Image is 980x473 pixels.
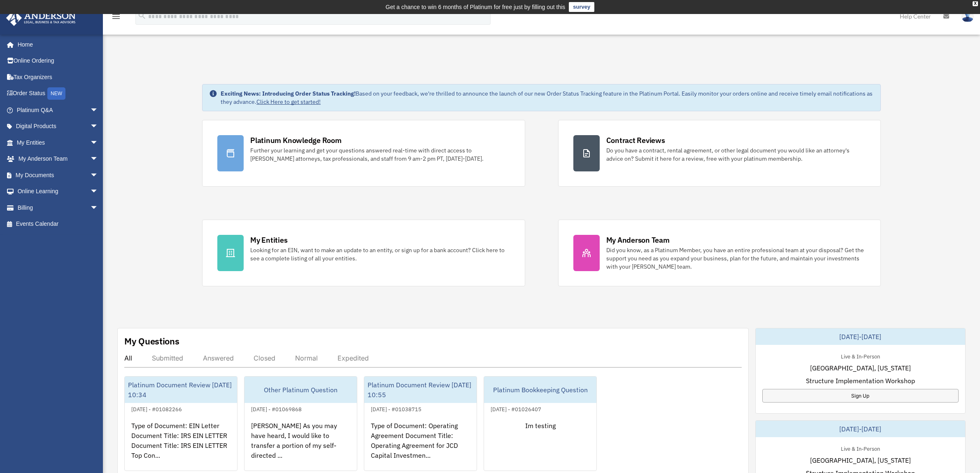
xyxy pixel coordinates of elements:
a: Order StatusNEW [6,85,111,102]
a: My Anderson Team Did you know, as a Platinum Member, you have an entire professional team at your... [558,220,881,286]
div: Platinum Document Review [DATE] 10:34 [125,377,237,403]
div: Further your learning and get your questions answered real-time with direct access to [PERSON_NAM... [250,146,510,163]
div: Expedited [338,354,369,362]
div: Get a chance to win 6 months of Platinum for free just by filling out this [386,2,566,12]
span: Structure Implementation Workshop [806,376,915,386]
div: Looking for an EIN, want to make an update to an entity, or sign up for a bank account? Click her... [250,246,510,262]
div: Live & In-Person [834,444,887,452]
a: Platinum Bookkeeping Question[DATE] - #01026407Im testing [484,376,597,471]
a: Platinum Document Review [DATE] 10:55[DATE] - #01038715Type of Document: Operating Agreement Docu... [364,376,477,471]
a: Digital Productsarrow_drop_down [6,118,111,135]
a: Home [6,36,107,53]
div: Platinum Document Review [DATE] 10:55 [364,377,477,403]
strong: Exciting News: Introducing Order Status Tracking! [221,90,356,97]
span: arrow_drop_down [90,102,107,119]
a: Contract Reviews Do you have a contract, rental agreement, or other legal document you would like... [558,120,881,187]
span: arrow_drop_down [90,167,107,184]
a: My Anderson Teamarrow_drop_down [6,151,111,167]
div: [DATE]-[DATE] [756,328,965,345]
a: Online Learningarrow_drop_down [6,183,111,200]
a: Tax Organizers [6,69,111,85]
div: close [973,1,978,6]
span: arrow_drop_down [90,199,107,216]
a: Platinum Knowledge Room Further your learning and get your questions answered real-time with dire... [202,120,525,187]
div: My Entities [250,235,287,245]
div: Contract Reviews [606,135,665,145]
a: Online Ordering [6,53,111,69]
a: Sign Up [762,389,959,403]
div: All [124,354,132,362]
a: My Entities Looking for an EIN, want to make an update to an entity, or sign up for a bank accoun... [202,220,525,286]
div: Submitted [152,354,183,362]
i: search [137,11,147,20]
div: Platinum Bookkeeping Question [484,377,596,403]
div: [DATE]-[DATE] [756,421,965,437]
div: Do you have a contract, rental agreement, or other legal document you would like an attorney's ad... [606,146,866,163]
a: survey [569,2,594,12]
span: arrow_drop_down [90,183,107,200]
div: Other Platinum Question [244,377,357,403]
span: arrow_drop_down [90,151,107,168]
div: Platinum Knowledge Room [250,135,342,145]
div: Closed [254,354,275,362]
div: Based on your feedback, we're thrilled to announce the launch of our new Order Status Tracking fe... [221,89,874,106]
a: Platinum Q&Aarrow_drop_down [6,102,111,118]
img: User Pic [961,10,974,22]
div: Live & In-Person [834,351,887,360]
div: [DATE] - #01026407 [484,404,548,413]
div: My Anderson Team [606,235,670,245]
div: NEW [47,87,65,100]
div: [DATE] - #01069868 [244,404,308,413]
i: menu [111,12,121,21]
a: My Documentsarrow_drop_down [6,167,111,183]
a: Events Calendar [6,216,111,232]
a: My Entitiesarrow_drop_down [6,134,111,151]
div: [DATE] - #01038715 [364,404,428,413]
div: Did you know, as a Platinum Member, you have an entire professional team at your disposal? Get th... [606,246,866,271]
div: Answered [203,354,234,362]
div: My Questions [124,335,179,347]
div: [DATE] - #01082266 [125,404,189,413]
a: Billingarrow_drop_down [6,199,111,216]
span: [GEOGRAPHIC_DATA], [US_STATE] [810,455,911,465]
a: menu [111,14,121,21]
a: Click Here to get started! [256,98,321,105]
div: Normal [295,354,318,362]
a: Other Platinum Question[DATE] - #01069868[PERSON_NAME] As you may have heard, I would like to tra... [244,376,357,471]
img: Anderson Advisors Platinum Portal [4,10,78,26]
span: arrow_drop_down [90,134,107,151]
span: arrow_drop_down [90,118,107,135]
a: Platinum Document Review [DATE] 10:34[DATE] - #01082266Type of Document: EIN Letter Document Titl... [124,376,237,471]
span: [GEOGRAPHIC_DATA], [US_STATE] [810,363,911,373]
